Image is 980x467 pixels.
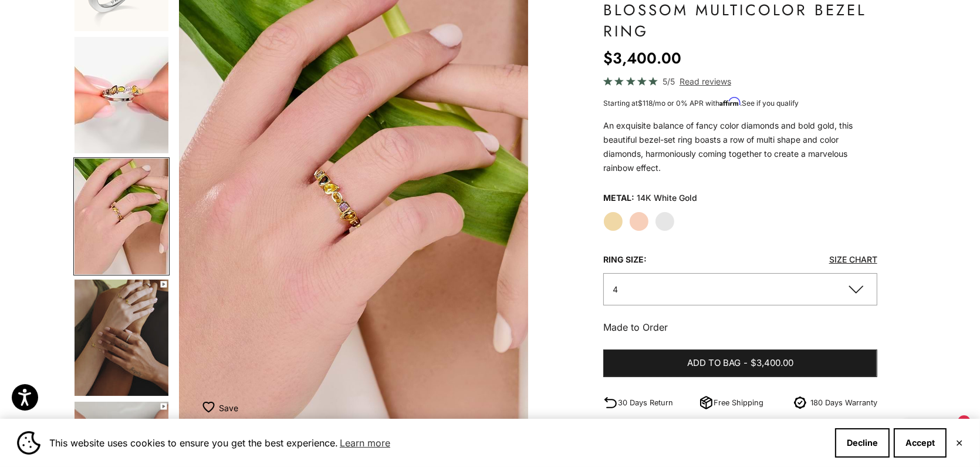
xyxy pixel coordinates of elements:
[603,119,877,175] p: An exquisite balance of fancy color diamonds and bold gold, this beautiful bezel-set ring boasts ...
[17,431,40,455] img: Cookie banner
[810,397,877,409] p: 180 Days Warranty
[955,439,963,446] button: Close
[637,189,697,207] variant-option-value: 14K White Gold
[680,75,731,88] span: Read reviews
[751,356,793,371] span: $3,400.00
[603,46,681,70] sale-price: $3,400.00
[49,434,826,452] span: This website uses cookies to ensure you get the best experience.
[603,413,877,456] summary: PRODUCT DETAILS
[603,189,634,207] legend: Metal:
[894,428,947,458] button: Accept
[638,99,653,107] span: $118
[603,320,877,335] p: Made to Order
[719,98,740,106] span: Affirm
[687,356,741,371] span: Add to bag
[618,397,673,409] p: 30 Days Return
[663,75,675,88] span: 5/5
[73,278,170,397] button: Go to item 6
[73,36,170,154] button: Go to item 4
[742,99,799,107] a: See if you qualify - Learn more about Affirm Financing (opens in modal)
[714,397,763,409] p: Free Shipping
[829,254,877,264] a: Size Chart
[202,396,238,419] button: Add to Wishlist
[75,159,168,274] img: #YellowGold #RoseGold #WhiteGold
[603,75,877,88] a: 5/5 Read reviews
[73,157,170,276] button: Go to item 5
[835,428,890,458] button: Decline
[75,280,168,396] img: #YellowGold #RoseGold #WhiteGold
[603,251,647,268] legend: Ring Size:
[603,273,877,305] button: 4
[202,401,219,413] img: wishlist
[338,434,392,452] a: Learn more
[75,37,168,153] img: #WhiteGold
[613,284,618,294] span: 4
[603,99,799,107] span: Starting at /mo or 0% APR with .
[603,350,877,378] button: Add to bag-$3,400.00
